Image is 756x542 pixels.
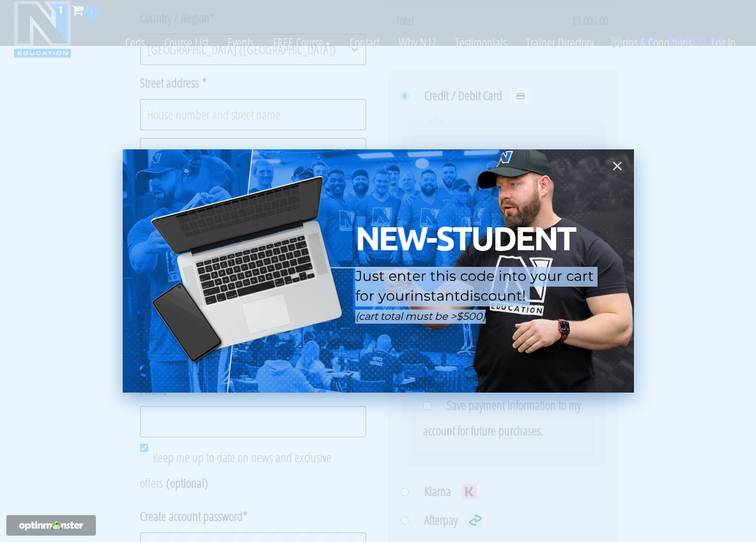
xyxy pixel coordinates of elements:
img: Powered by OptinMonster [19,520,83,531]
span: NEW-STUDENT [355,217,575,258]
em: (cart total must be >$500) [355,310,486,322]
span: instant [410,287,460,305]
img: tech.png [148,175,349,367]
span: discount! [460,287,526,305]
span: Just enter this code into your cart for your [355,267,594,305]
button: Close [610,159,624,173]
